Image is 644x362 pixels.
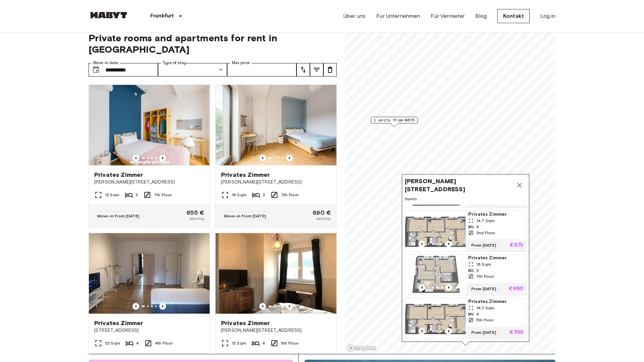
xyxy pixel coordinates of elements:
span: [PERSON_NAME][STREET_ADDRESS] [221,327,331,334]
canvas: Map [345,24,555,354]
p: €700 [509,330,523,335]
span: [PERSON_NAME][STREET_ADDRESS] [221,179,331,186]
p: Frankfurt [150,12,174,20]
img: Marketing picture of unit DE-04-032-03Q [405,255,466,295]
span: 690 € [313,210,331,216]
label: Max price [232,60,250,66]
span: Privates Zimmer [221,319,270,327]
img: Marketing picture of unit DE-04-028-01Q [405,298,466,339]
span: 32 Sqm [105,340,120,346]
span: Privates Zimmer [468,211,523,218]
span: From [DATE] [468,286,499,292]
button: Previous image [445,241,452,247]
span: Privates Zimmer [468,298,523,305]
span: From [DATE] [468,329,499,336]
button: tune [310,63,323,76]
button: Previous image [419,328,425,334]
button: Previous image [159,155,166,161]
span: 2nd Floor [476,230,495,236]
a: Previous imagePrevious imagePrivates Zimmer16 Sqm37th FloorFrom [DATE]€690 [405,254,526,295]
a: Blog [475,12,487,20]
a: Kontakt [497,9,530,23]
p: €690 [509,286,523,292]
span: 3 [263,192,265,198]
div: Map marker [402,174,529,346]
span: Monthly [190,216,204,222]
span: 4 [136,340,139,346]
span: 7th Floor [281,192,299,198]
span: 5th Floor [281,340,299,346]
button: Previous image [159,303,166,310]
button: Previous image [259,303,266,310]
a: Previous imagePrevious imagePrivates Zimmer14.7 Sqm42nd FloorFrom [DATE]€675 [405,211,526,252]
button: Previous image [259,155,266,161]
button: tune [323,63,337,76]
img: Habyt [89,12,129,18]
button: Previous image [445,328,452,334]
label: Type of stay [163,60,186,66]
button: Previous image [132,155,139,161]
span: 16 Sqm [476,261,491,267]
span: Privates Zimmer [468,255,523,261]
span: 4 [262,340,265,346]
span: 14.7 Sqm [476,218,494,224]
img: Marketing picture of unit DE-04-032-02Q [89,85,210,165]
span: 7th Floor [476,273,494,279]
span: 16.7 Sqm [476,305,494,311]
a: Für Vermieter [431,12,465,20]
span: 4 [476,224,479,230]
span: [PERSON_NAME][STREET_ADDRESS] [94,179,204,186]
img: Marketing picture of unit DE-04-019-03Q [405,211,466,251]
span: 4 [476,311,479,317]
span: Private rooms and apartments for rent in [GEOGRAPHIC_DATA] [89,32,337,55]
span: 12 Sqm [232,340,246,346]
span: 7th Floor [154,192,172,198]
button: Previous image [286,155,293,161]
a: Über uns [343,12,366,20]
span: 3 [476,267,479,273]
span: 5th Floor [476,317,494,323]
a: Log in [540,12,555,20]
span: 1 units from €675 [374,117,415,123]
span: [PERSON_NAME][STREET_ADDRESS] [405,177,513,193]
span: 3 [136,192,138,198]
button: Previous image [419,241,425,247]
img: Marketing picture of unit DE-04-023-001-02HF [89,233,210,314]
label: Move-in date [93,60,118,66]
a: Mapbox logo [347,344,376,352]
span: Privates Zimmer [94,319,143,327]
button: tune [297,63,310,76]
span: From [DATE] [468,242,499,249]
span: 655 € [186,210,204,216]
span: 5 units [405,196,526,202]
span: 16 Sqm [232,192,247,198]
button: Previous image [445,284,452,291]
span: Privates Zimmer [94,171,143,179]
a: Marketing picture of unit DE-04-032-03QPrevious imagePrevious imagePrivates Zimmer[PERSON_NAME][S... [215,85,337,227]
a: Für Unternehmen [376,12,420,20]
a: Marketing picture of unit DE-04-032-02QPrevious imagePrevious imagePrivates Zimmer[PERSON_NAME][S... [89,85,210,227]
button: Previous image [419,284,425,291]
span: 12 Sqm [105,192,119,198]
span: [STREET_ADDRESS] [94,327,204,334]
a: Previous imagePrevious imagePrivates Zimmer16.7 Sqm45th FloorFrom [DATE]€700 [405,298,526,339]
span: Move-in from [DATE] [97,213,139,218]
div: Map marker [371,117,418,127]
span: Monthly [316,216,331,222]
button: Previous image [286,303,293,310]
span: Move-in from [DATE] [224,213,266,218]
img: Marketing picture of unit DE-04-048-001-02HF [216,233,336,314]
button: Previous image [132,303,139,310]
span: 4th Floor [155,340,173,346]
button: Choose date, selected date is 1 Jan 2026 [89,63,103,76]
p: €675 [510,243,523,248]
img: Marketing picture of unit DE-04-032-03Q [216,85,336,165]
span: Privates Zimmer [221,171,270,179]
